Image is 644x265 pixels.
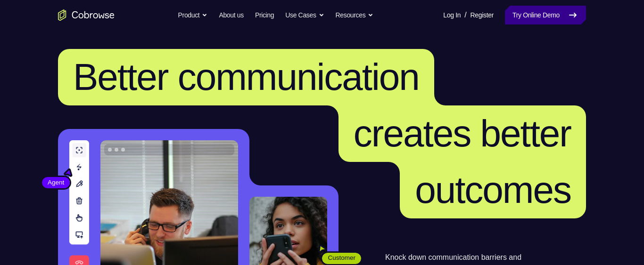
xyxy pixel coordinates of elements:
[443,6,461,24] a: Log In
[415,169,571,211] span: outcomes
[471,6,494,24] a: Register
[505,6,586,24] a: Try Online Demo
[255,6,274,24] a: Pricing
[58,9,115,21] a: Go to the home page
[285,6,324,24] button: Use Cases
[178,6,208,24] button: Product
[336,6,374,24] button: Resources
[354,112,571,154] span: creates better
[464,9,466,21] span: /
[219,6,243,24] a: About us
[73,56,419,98] span: Better communication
